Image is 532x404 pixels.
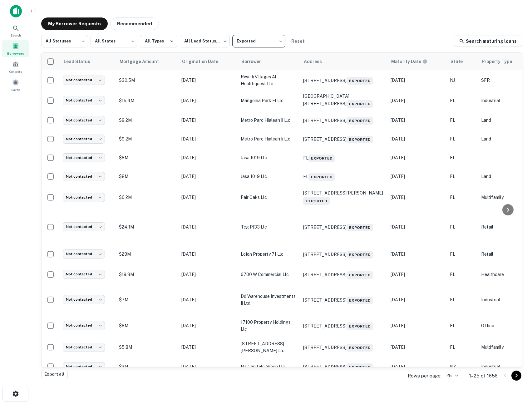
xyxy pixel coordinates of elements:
span: Exported [347,271,373,279]
span: Exported [347,251,373,259]
p: [STREET_ADDRESS] [303,223,384,231]
p: [DATE] [391,344,444,351]
button: Reset [288,35,308,47]
a: Contacts [2,58,29,75]
span: Exported [347,363,373,371]
p: FL [450,251,475,258]
span: Exported [347,117,373,125]
span: State [451,58,471,65]
div: Maturity dates displayed may be estimated. Please contact the lender for the most accurate maturi... [391,58,427,65]
span: Exported [347,100,373,108]
p: [DATE] [181,194,234,201]
p: NY [450,363,475,370]
p: [STREET_ADDRESS] [303,362,384,371]
p: [DATE] [391,77,444,84]
p: [DATE] [181,173,234,180]
p: jasa 1019 llc [241,173,297,180]
p: [DATE] [181,363,234,370]
p: FL [450,154,475,161]
p: Office [481,322,531,329]
th: Mortgage Amount [116,53,178,70]
iframe: Chat Widget [501,354,532,384]
span: Exported [347,224,373,231]
div: Not contacted [63,270,105,279]
p: SFR [481,77,531,84]
div: 25 [444,371,459,380]
p: [STREET_ADDRESS] [303,270,384,279]
div: Not contacted [63,172,105,181]
span: Lead Status [63,58,98,65]
span: Borrower [241,58,269,65]
p: [DATE] [391,117,444,124]
span: Exported [347,323,373,330]
th: Address [300,53,387,70]
p: tcg pl33 llc [241,224,297,230]
p: fair oaks llc [241,194,297,201]
p: FL [450,194,475,201]
div: Search [2,22,29,39]
th: State [447,53,478,70]
p: [STREET_ADDRESS] [303,295,384,304]
p: $30.5M [119,77,175,84]
p: $8M [119,173,175,180]
p: [DATE] [391,322,444,329]
span: Exported [347,344,373,352]
span: Exported [347,136,373,143]
span: Origination Date [182,58,226,65]
p: [DATE] [391,224,444,230]
p: mangonia park fl llc [241,97,297,104]
p: Industrial [481,296,531,303]
p: 6700 w commercial llc [241,271,297,278]
p: lojon property 71 llc [241,251,297,258]
p: FL [450,173,475,180]
p: [DATE] [181,77,234,84]
span: Maturity dates displayed may be estimated. Please contact the lender for the most accurate maturi... [391,58,436,65]
p: rvsc ii villages at healthquest llc [241,73,297,87]
p: 1–25 of 1656 [469,372,498,380]
p: Industrial [481,363,531,370]
p: dd warehouse investments ii ltd [241,293,297,307]
div: Saved [2,76,29,93]
p: $9.2M [119,135,175,142]
span: Address [304,58,330,65]
p: metro parc hialeah ii llc [241,135,297,142]
th: Origination Date [178,53,238,70]
p: $2M [119,363,175,370]
p: [DATE] [181,97,234,104]
span: Exported [308,155,335,162]
div: Borrowers [2,40,29,57]
p: FL [450,271,475,278]
div: All Lead Statuses [180,33,230,49]
button: My Borrower Requests [41,17,108,30]
div: Not contacted [63,343,105,352]
p: [DATE] [181,135,234,142]
span: Contacts [9,69,22,74]
p: FL [450,322,475,329]
p: $5.8M [119,344,175,351]
p: Land [481,117,531,124]
p: [DATE] [181,117,234,124]
span: Borrowers [7,51,24,56]
p: [STREET_ADDRESS] [303,76,384,85]
p: [DATE] [181,154,234,161]
span: Exported [347,77,373,85]
div: Not contacted [63,135,105,144]
img: capitalize-icon.png [10,5,22,17]
div: Not contacted [63,295,105,304]
p: FL [450,344,475,351]
p: [STREET_ADDRESS][PERSON_NAME] llc [241,340,297,354]
p: [DATE] [181,322,234,329]
span: Exported [308,173,335,181]
p: [DATE] [391,363,444,370]
div: Exported [232,33,285,49]
p: [DATE] [391,173,444,180]
p: [DATE] [391,271,444,278]
div: Not contacted [63,153,105,162]
p: [DATE] [391,154,444,161]
p: $8M [119,322,175,329]
p: Industrial [481,97,531,104]
p: [STREET_ADDRESS] [303,343,384,352]
p: [DATE] [181,344,234,351]
th: Maturity dates displayed may be estimated. Please contact the lender for the most accurate maturi... [387,53,447,70]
